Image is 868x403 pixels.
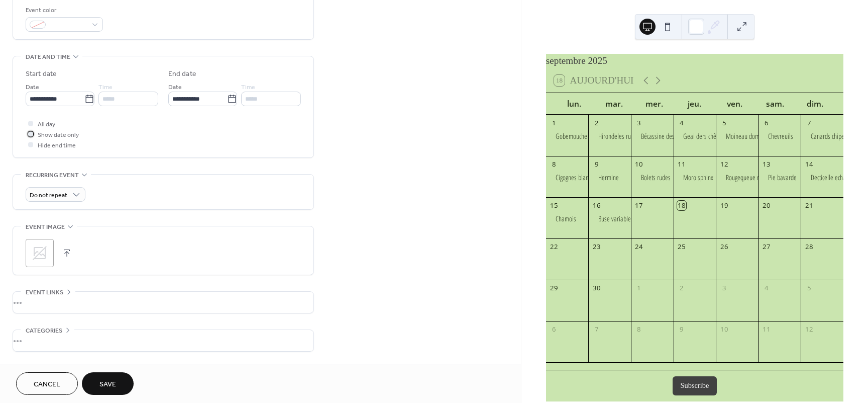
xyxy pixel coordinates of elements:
[26,239,54,267] div: ;
[550,242,559,251] div: 22
[634,118,643,127] div: 3
[755,93,795,115] div: sam.
[677,201,686,210] div: 18
[168,82,182,93] span: Date
[715,93,755,115] div: ven.
[99,379,116,390] span: Save
[98,82,113,93] span: Time
[811,131,853,141] div: Canards chipeaux
[592,118,601,127] div: 2
[677,242,686,251] div: 25
[556,173,599,183] div: Cigognes blanches
[13,330,313,351] div: •••
[762,284,771,293] div: 4
[674,173,716,183] div: Moro sphinx
[719,201,728,210] div: 19
[805,284,814,293] div: 5
[719,118,728,127] div: 5
[554,93,594,115] div: lun.
[795,93,835,115] div: dim.
[16,372,78,395] button: Cancel
[550,284,559,293] div: 29
[762,159,771,169] div: 13
[550,159,559,169] div: 8
[38,140,76,151] span: Hide end time
[546,173,589,183] div: Cigognes blanches
[550,201,559,210] div: 15
[677,159,686,169] div: 11
[673,376,717,395] button: Subscribe
[641,173,671,183] div: Bolets rudes
[631,173,674,183] div: Bolets rudes
[805,159,814,169] div: 14
[592,242,601,251] div: 23
[634,284,643,293] div: 1
[805,325,814,334] div: 12
[26,69,57,79] div: Start date
[634,159,643,169] div: 10
[726,131,777,141] div: Moineau domestique
[762,325,771,334] div: 11
[677,325,686,334] div: 9
[588,131,631,141] div: Hirondeles rustiques
[546,131,589,141] div: Gobemouche noir
[677,284,686,293] div: 2
[26,170,79,181] span: Recurring event
[634,93,675,115] div: mer.
[641,131,693,141] div: Bécassine des marais
[801,131,843,141] div: Canards chipeaux
[683,173,713,183] div: Moro sphinx
[762,118,771,127] div: 6
[30,190,67,201] span: Do not repeat
[716,173,758,183] div: Rougequeue noir
[768,173,797,183] div: Pie bavarde
[598,131,648,141] div: Hirondeles rustiques
[546,214,589,224] div: Chamois
[550,325,559,334] div: 6
[26,82,39,93] span: Date
[811,173,860,183] div: Decticelle echassière
[631,131,674,141] div: Bécassine des marais
[719,325,728,334] div: 10
[588,214,631,224] div: Buse variable
[592,284,601,293] div: 30
[805,118,814,127] div: 7
[634,201,643,210] div: 17
[716,131,758,141] div: Moineau domestique
[546,54,843,68] div: septembre 2025
[683,131,725,141] div: Geai ders chênes
[674,131,716,141] div: Geai ders chênes
[726,173,767,183] div: Rougequeue noir
[758,131,801,141] div: Chevreuils
[675,93,715,115] div: jeu.
[38,130,79,140] span: Show date only
[592,325,601,334] div: 7
[588,173,631,183] div: Hermine
[719,242,728,251] div: 26
[762,242,771,251] div: 27
[801,173,843,183] div: Decticelle echassière
[762,201,771,210] div: 20
[168,69,196,79] div: End date
[719,159,728,169] div: 12
[594,93,634,115] div: mar.
[26,326,62,336] span: Categories
[550,118,559,127] div: 1
[34,379,60,390] span: Cancel
[634,242,643,251] div: 24
[26,222,65,232] span: Event image
[758,173,801,183] div: Pie bavarde
[241,82,255,93] span: Time
[26,5,101,16] div: Event color
[556,131,598,141] div: Gobemouche noir
[634,325,643,334] div: 8
[38,119,55,130] span: All day
[82,372,134,395] button: Save
[13,292,313,313] div: •••
[556,214,576,224] div: Chamois
[805,242,814,251] div: 28
[26,287,63,298] span: Event links
[598,173,619,183] div: Hermine
[719,284,728,293] div: 3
